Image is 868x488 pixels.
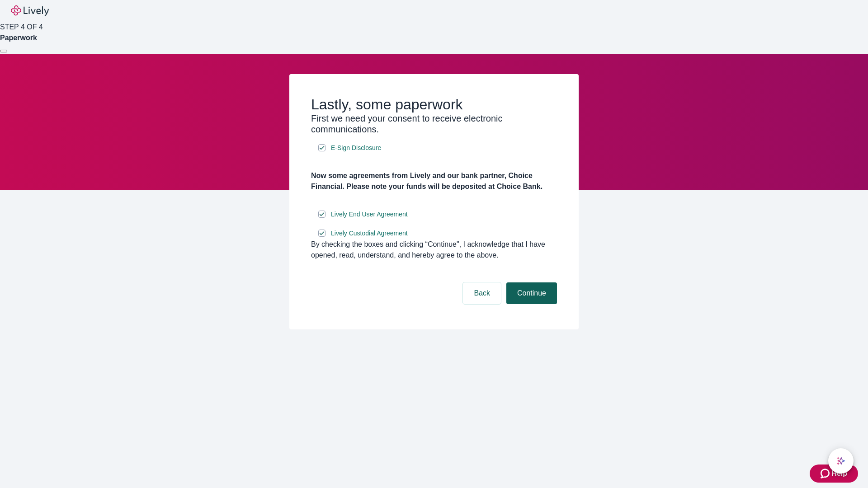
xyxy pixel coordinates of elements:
[311,96,557,113] h2: Lastly, some paperwork
[836,456,845,465] svg: Lively AI Assistant
[331,143,381,153] span: E-Sign Disclosure
[311,113,557,135] h3: First we need your consent to receive electronic communications.
[831,468,847,479] span: Help
[506,282,557,304] button: Continue
[329,209,410,220] a: e-sign disclosure document
[828,448,854,474] button: chat
[311,170,557,192] h4: Now some agreements from Lively and our bank partner, Choice Financial. Please note your funds wi...
[463,282,501,304] button: Back
[329,142,383,154] a: e-sign disclosure document
[810,465,858,483] button: Zendesk support iconHelp
[821,468,831,479] svg: Zendesk support icon
[331,210,408,219] span: Lively End User Agreement
[329,228,410,239] a: e-sign disclosure document
[311,239,557,261] div: By checking the boxes and clicking “Continue", I acknowledge that I have opened, read, understand...
[331,229,408,238] span: Lively Custodial Agreement
[11,5,49,16] img: Lively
